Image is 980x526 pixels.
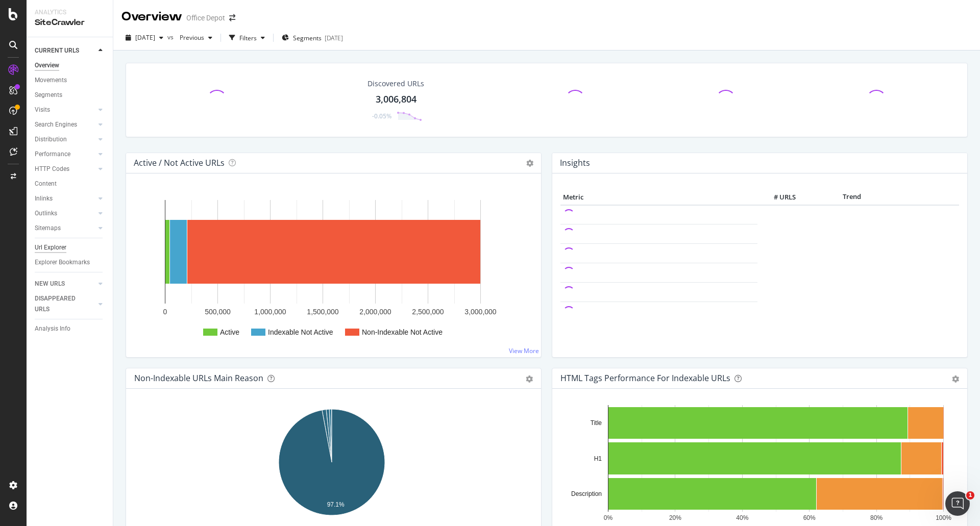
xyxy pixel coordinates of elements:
[121,30,167,46] button: [DATE]
[35,45,79,56] div: CURRENT URLS
[35,257,106,268] a: Explorer Bookmarks
[560,190,757,205] th: Metric
[945,491,970,516] iframe: Intercom live chat
[35,134,95,145] a: Distribution
[952,375,959,383] div: gear
[35,323,70,334] div: Analysis Info
[464,308,496,316] text: 3,000,000
[225,30,269,46] button: Filters
[229,14,235,21] div: arrow-right-arrow-left
[35,105,50,115] div: Visits
[35,60,59,71] div: Overview
[669,514,681,521] text: 20%
[367,79,424,89] div: Discovered URLs
[560,405,955,523] svg: A chart.
[35,279,65,289] div: NEW URLS
[35,149,95,160] a: Performance
[35,17,105,29] div: SiteCrawler
[35,45,95,56] a: CURRENT URLS
[327,501,345,508] text: 97.1%
[35,119,95,130] a: Search Engines
[35,257,90,268] div: Explorer Bookmarks
[798,190,905,205] th: Trend
[35,179,57,189] div: Content
[604,514,613,521] text: 0%
[220,328,239,336] text: Active
[35,105,95,115] a: Visits
[35,90,106,101] a: Segments
[35,208,95,219] a: Outlinks
[35,8,105,17] div: Analytics
[412,308,444,316] text: 2,500,000
[526,375,533,383] div: gear
[134,373,263,383] div: Non-Indexable URLs Main Reason
[594,455,602,462] text: H1
[362,328,443,336] text: Non-Indexable Not Active
[35,293,95,315] a: DISAPPEARED URLS
[176,30,216,46] button: Previous
[35,242,66,253] div: Url Explorer
[134,156,225,170] h4: Active / Not Active URLs
[293,34,322,42] span: Segments
[359,308,391,316] text: 2,000,000
[509,346,539,355] a: View More
[966,491,974,499] span: 1
[35,193,53,204] div: Inlinks
[325,34,343,42] div: [DATE]
[134,405,529,523] svg: A chart.
[35,149,70,160] div: Performance
[268,328,333,336] text: Indexable Not Active
[135,33,155,42] span: 2025 Sep. 27th
[35,179,106,189] a: Content
[35,75,67,86] div: Movements
[35,242,106,253] a: Url Explorer
[376,93,416,106] div: 3,006,804
[163,308,167,316] text: 0
[186,13,225,23] div: Office Depot
[278,30,347,46] button: Segments[DATE]
[571,490,602,497] text: Description
[35,223,61,234] div: Sitemaps
[35,223,95,234] a: Sitemaps
[591,419,602,427] text: Title
[936,514,951,521] text: 100%
[35,323,106,334] a: Analysis Info
[35,60,106,71] a: Overview
[35,75,106,86] a: Movements
[35,279,95,289] a: NEW URLS
[526,160,533,167] i: Options
[35,90,62,101] div: Segments
[176,33,204,42] span: Previous
[254,308,286,316] text: 1,000,000
[560,156,590,170] h4: Insights
[560,373,730,383] div: HTML Tags Performance for Indexable URLs
[372,112,391,120] div: -0.05%
[803,514,816,521] text: 60%
[35,208,57,219] div: Outlinks
[35,164,69,174] div: HTTP Codes
[167,33,176,41] span: vs
[307,308,338,316] text: 1,500,000
[757,190,798,205] th: # URLS
[35,134,67,145] div: Distribution
[205,308,231,316] text: 500,000
[239,34,257,42] div: Filters
[870,514,883,521] text: 80%
[35,193,95,204] a: Inlinks
[134,190,529,349] svg: A chart.
[736,514,748,521] text: 40%
[121,8,182,26] div: Overview
[35,293,86,315] div: DISAPPEARED URLS
[35,119,77,130] div: Search Engines
[35,164,95,174] a: HTTP Codes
